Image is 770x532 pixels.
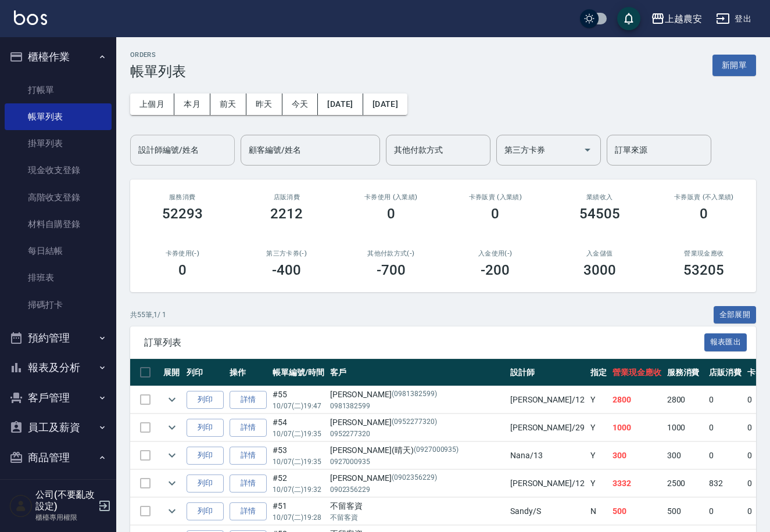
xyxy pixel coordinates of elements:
th: 服務消費 [664,359,707,386]
p: (0927000935) [414,444,459,456]
button: 商品管理 [5,443,112,473]
button: 列印 [187,502,224,520]
p: 0981382599 [330,401,504,411]
td: 3332 [610,470,664,497]
h3: 3000 [583,262,616,278]
div: [PERSON_NAME](晴天) [330,444,504,456]
a: 高階收支登錄 [5,184,112,211]
h2: 入金使用(-) [457,250,534,257]
a: 新開單 [712,59,756,70]
button: 全部展開 [714,306,757,324]
h2: 入金儲值 [561,250,638,257]
h3: 53205 [683,262,724,278]
th: 設計師 [507,359,588,386]
td: 2500 [664,470,707,497]
h2: 卡券販賣 (不入業績) [666,193,743,201]
h2: 營業現金應收 [666,250,743,257]
h3: 服務消費 [144,193,221,201]
button: 列印 [187,419,224,437]
td: 500 [610,498,664,525]
h2: 第三方卡券(-) [249,250,325,257]
a: 報表匯出 [704,336,747,347]
td: Y [588,386,610,414]
a: 詳情 [230,391,267,409]
td: Y [588,470,610,497]
td: 0 [706,414,744,441]
td: 2800 [610,386,664,414]
a: 每日結帳 [5,238,112,264]
h3: 0 [700,206,708,222]
h3: 54505 [579,206,620,222]
h3: 0 [491,206,499,222]
button: 本月 [174,94,210,115]
button: expand row [163,447,181,464]
button: expand row [163,502,181,520]
p: 10/07 (二) 19:32 [273,484,324,495]
a: 商品分類設定 [5,477,112,504]
h2: ORDERS [130,51,186,59]
th: 店販消費 [706,359,744,386]
h2: 店販消費 [249,193,325,201]
button: 列印 [187,475,224,493]
p: 10/07 (二) 19:28 [273,512,324,523]
td: 2800 [664,386,707,414]
a: 詳情 [230,447,267,465]
p: (0902356229) [392,472,437,484]
p: 10/07 (二) 19:47 [273,401,324,411]
p: 不留客資 [330,512,504,523]
button: [DATE] [318,94,363,115]
img: Person [9,494,33,517]
h3: -700 [377,262,406,278]
a: 帳單列表 [5,103,112,130]
td: 0 [706,498,744,525]
h3: 2212 [270,206,303,222]
p: 10/07 (二) 19:35 [273,429,324,439]
th: 帳單編號/時間 [270,359,327,386]
td: 0 [706,386,744,414]
button: 前天 [210,94,246,115]
button: 客戶管理 [5,383,112,413]
td: 832 [706,470,744,497]
td: #53 [270,442,327,469]
button: 報表匯出 [704,333,747,351]
td: 300 [664,442,707,469]
td: Nana /13 [507,442,588,469]
button: 今天 [282,94,318,115]
p: (0952277320) [392,416,437,429]
button: 列印 [187,391,224,409]
th: 列印 [184,359,227,386]
button: Open [578,141,597,159]
button: 櫃檯作業 [5,42,112,72]
th: 營業現金應收 [610,359,664,386]
h2: 業績收入 [561,193,638,201]
h2: 卡券使用 (入業績) [353,193,429,201]
a: 詳情 [230,475,267,493]
button: expand row [163,475,181,492]
td: #52 [270,470,327,497]
span: 訂單列表 [144,337,704,348]
button: [DATE] [363,94,407,115]
h3: 52293 [162,206,203,222]
button: 預約管理 [5,323,112,353]
a: 掛單列表 [5,130,112,157]
button: 上越農安 [646,7,707,31]
h3: 0 [387,206,395,222]
img: Logo [14,10,47,25]
th: 操作 [227,359,270,386]
button: 上個月 [130,94,174,115]
button: 昨天 [246,94,282,115]
div: [PERSON_NAME] [330,472,504,484]
td: [PERSON_NAME] /12 [507,470,588,497]
h5: 公司(不要亂改設定) [35,489,95,512]
h3: -200 [481,262,510,278]
a: 掃碼打卡 [5,292,112,318]
h3: -400 [272,262,301,278]
td: 0 [706,442,744,469]
td: Sandy /S [507,498,588,525]
a: 排班表 [5,264,112,291]
h3: 帳單列表 [130,63,186,80]
p: 共 55 筆, 1 / 1 [130,310,166,320]
td: 1000 [664,414,707,441]
p: 10/07 (二) 19:35 [273,456,324,467]
button: save [617,7,640,30]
